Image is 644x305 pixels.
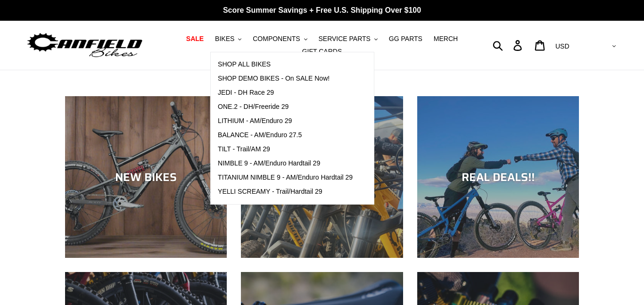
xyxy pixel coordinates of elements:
span: MERCH [434,35,458,43]
a: BALANCE - AM/Enduro 27.5 [211,128,360,142]
span: COMPONENTS [253,35,300,43]
span: JEDI - DH Race 29 [218,89,274,97]
span: BALANCE - AM/Enduro 27.5 [218,131,302,139]
span: SALE [186,35,204,43]
div: NEW BIKES [65,170,227,184]
a: JEDI - DH Race 29 [211,86,360,100]
button: BIKES [210,33,246,45]
button: COMPONENTS [248,33,312,45]
span: TILT - Trail/AM 29 [218,145,270,153]
a: MERCH [429,33,462,45]
a: GG PARTS [384,33,427,45]
a: SHOP DEMO BIKES - On SALE Now! [211,72,360,86]
a: NIMBLE 9 - AM/Enduro Hardtail 29 [211,157,360,171]
span: YELLI SCREAMY - Trail/Hardtail 29 [218,188,322,196]
a: SHOP ALL BIKES [211,58,360,72]
a: TITANIUM NIMBLE 9 - AM/Enduro Hardtail 29 [211,171,360,185]
span: LITHIUM - AM/Enduro 29 [218,117,292,125]
span: SERVICE PARTS [318,35,370,43]
a: ONE.2 - DH/Freeride 29 [211,100,360,114]
a: SALE [182,33,208,45]
img: Canfield Bikes [26,31,144,60]
span: TITANIUM NIMBLE 9 - AM/Enduro Hardtail 29 [218,173,353,181]
button: SERVICE PARTS [314,33,382,45]
a: NEW BIKES [65,96,227,258]
a: REAL DEALS!! [417,96,579,258]
span: BIKES [215,35,234,43]
span: NIMBLE 9 - AM/Enduro Hardtail 29 [218,159,320,167]
span: SHOP ALL BIKES [218,60,271,68]
a: LITHIUM - AM/Enduro 29 [211,114,360,128]
span: GG PARTS [389,35,422,43]
span: ONE.2 - DH/Freeride 29 [218,103,289,111]
div: REAL DEALS!! [417,170,579,184]
span: SHOP DEMO BIKES - On SALE Now! [218,74,330,82]
a: GIFT CARDS [297,45,347,58]
span: GIFT CARDS [302,48,342,56]
a: YELLI SCREAMY - Trail/Hardtail 29 [211,185,360,199]
a: TILT - Trail/AM 29 [211,142,360,157]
